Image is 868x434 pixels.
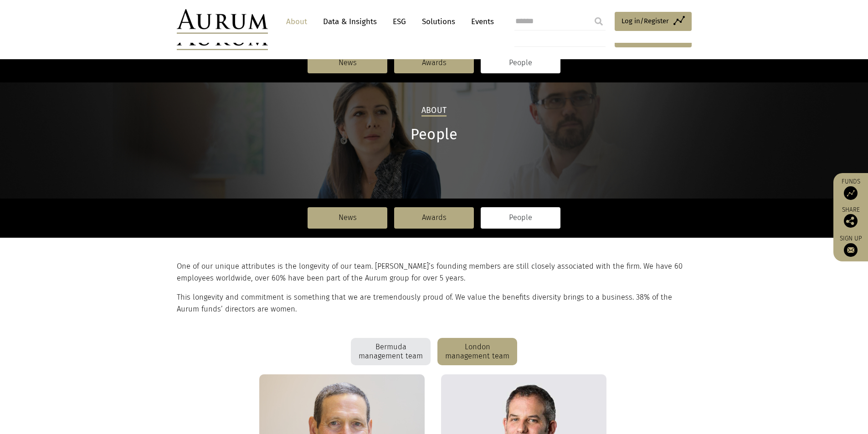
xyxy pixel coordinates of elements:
a: Awards [394,52,474,73]
a: People [481,52,560,73]
a: News [308,207,387,228]
a: News [308,52,387,73]
a: Log in/Register [615,12,692,31]
h1: People [177,126,692,143]
p: This longevity and commitment is something that we are tremendously proud of. We value the benefi... [177,291,689,316]
a: Data & Insights [318,13,381,30]
div: London management team [437,338,517,365]
img: Access Funds [844,186,858,200]
input: Submit [590,12,608,31]
a: Awards [394,207,474,228]
span: Log in/Register [621,15,669,26]
a: Events [467,13,494,30]
img: Share this post [844,214,858,228]
a: About [282,13,312,30]
a: ESG [388,13,411,30]
div: Share [838,207,863,228]
a: People [481,207,560,228]
h2: About [421,106,447,117]
a: Sign up [838,235,863,257]
a: Solutions [417,13,460,30]
p: One of our unique attributes is the longevity of our team. [PERSON_NAME]’s founding members are s... [177,260,689,285]
div: Bermuda management team [351,338,431,365]
img: Aurum [177,9,268,34]
img: Sign up to our newsletter [844,243,858,257]
a: Funds [838,178,863,200]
